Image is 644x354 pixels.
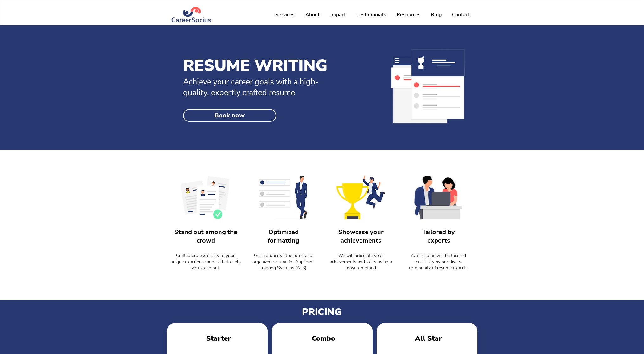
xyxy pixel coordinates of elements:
[183,55,327,77] span: RESUME WRITING
[325,7,351,22] a: Impact
[391,7,426,22] a: Resources
[214,112,245,119] span: Book now
[422,228,455,245] span: Tailored by experts
[393,7,424,22] p: Resources
[447,7,475,22] a: Contact
[259,176,307,219] img: Optimised Formatting.png
[302,7,323,22] p: About
[312,334,335,343] span: Combo
[327,7,349,22] p: Impact
[270,7,300,22] a: Services
[338,228,384,245] span: Showcase your achievements
[409,252,468,271] span: Your resume will be tailored specifically by our diverse community of resume experts
[171,7,212,22] img: Logo Blue (#283972) png.png
[300,7,325,22] a: About
[330,252,392,271] span: We will articulate your achievements and skills using a proven-method
[183,77,319,98] span: Achieve your career goals with a high-quality, expertly crafted resume
[272,7,298,22] p: Services
[415,334,442,343] span: All Star
[336,176,385,219] img: Highlighted Achievements.png
[174,228,237,245] span: Stand out among the crowd
[181,176,229,219] img: Stand Out.png
[353,7,389,22] p: Testimonials
[428,7,445,22] p: Blog
[302,306,341,319] span: PRICING
[170,252,241,271] span: Crafted professionally to your unique experience and skills to help you stand out
[449,7,473,22] p: Contact
[426,7,447,22] a: Blog
[206,334,231,343] span: Starter
[351,7,391,22] a: Testimonials
[414,176,462,219] img: Personalised Consultation.png
[268,228,299,245] span: Optimized formatting
[183,109,276,122] a: Book now
[252,252,314,271] span: Get a properly structured and organized resume for Applicant Tracking Systems (ATS)
[270,7,475,22] nav: Site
